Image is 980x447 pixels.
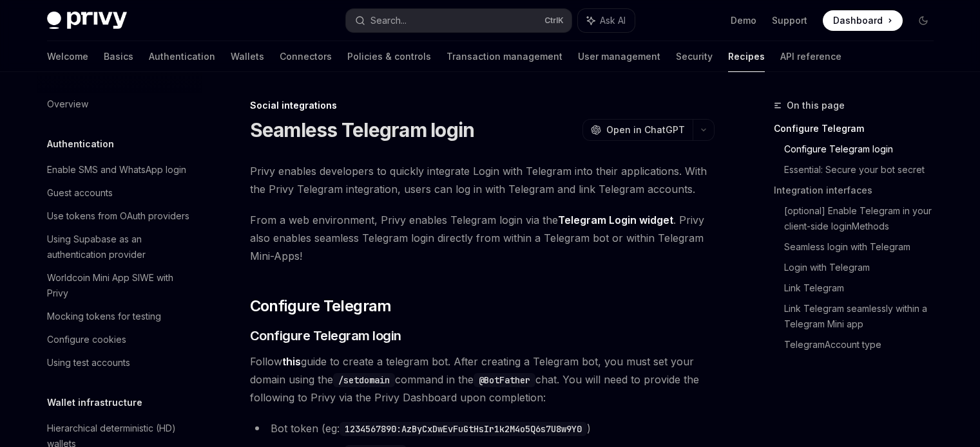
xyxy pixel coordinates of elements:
[784,298,944,334] a: Link Telegram seamlessly within a Telegram Mini app
[346,9,572,32] button: Search...CtrlK
[600,14,626,27] span: Ask AI
[250,118,475,141] h1: Seamless Telegram login
[47,309,161,324] div: Mocking tokens for testing
[347,41,431,72] a: Policies & controls
[47,96,88,112] div: Overview
[578,41,660,72] a: User management
[784,334,944,355] a: TelegramAccount type
[731,14,756,27] a: Demo
[447,41,562,72] a: Transaction management
[47,355,130,370] div: Using test accounts
[47,332,126,347] div: Configure cookies
[37,181,202,205] a: Guest accounts
[784,139,944,160] a: Configure Telegram login
[774,118,944,139] a: Configure Telegram
[728,41,765,72] a: Recipes
[606,123,685,136] span: Open in ChatGPT
[47,270,194,301] div: Worldcoin Mini App SIWE with Privy
[250,211,715,265] span: From a web environment, Privy enables Telegram login via the . Privy also enables seamless Telegr...
[250,327,401,345] span: Configure Telegram login
[333,373,395,387] code: /setdomain
[37,158,202,181] a: Enable SMS and WhatsApp login
[37,266,202,305] a: Worldcoin Mini App SIWE with Privy
[47,12,127,30] img: dark logo
[582,119,693,141] button: Open in ChatGPT
[37,205,202,228] a: Use tokens from OAuth providers
[474,373,535,387] code: @BotFather
[772,14,807,27] a: Support
[784,278,944,298] a: Link Telegram
[370,13,407,28] div: Search...
[37,228,202,266] a: Using Supabase as an authentication provider
[774,180,944,201] a: Integration interfaces
[250,419,715,437] li: Bot token (eg: )
[784,160,944,180] a: Essential: Secure your bot secret
[558,214,673,227] a: Telegram Login widget
[37,351,202,374] a: Using test accounts
[784,237,944,257] a: Seamless login with Telegram
[47,232,194,262] div: Using Supabase as an authentication provider
[47,208,189,224] div: Use tokens from OAuth providers
[787,98,845,113] span: On this page
[823,10,903,31] a: Dashboard
[47,136,114,152] h5: Authentication
[250,352,715,406] span: Follow guide to create a telegram bot. After creating a Telegram bot, you must set your domain us...
[282,355,301,369] a: this
[913,10,934,31] button: Toggle dark mode
[37,328,202,351] a: Configure cookies
[47,162,186,178] div: Enable SMS and WhatsApp login
[544,15,564,26] span: Ctrl K
[250,296,392,316] span: Configure Telegram
[250,162,715,198] span: Privy enables developers to quickly integrate Login with Telegram into their applications. With t...
[149,41,215,72] a: Authentication
[784,201,944,237] a: [optional] Enable Telegram in your client-side loginMethods
[780,41,841,72] a: API reference
[231,41,264,72] a: Wallets
[784,257,944,278] a: Login with Telegram
[250,99,715,112] div: Social integrations
[37,305,202,328] a: Mocking tokens for testing
[833,14,883,27] span: Dashboard
[578,9,635,32] button: Ask AI
[47,41,88,72] a: Welcome
[340,422,587,436] code: 1234567890:AzByCxDwEvFuGtHsIr1k2M4o5Q6s7U8w9Y0
[47,395,142,410] h5: Wallet infrastructure
[676,41,713,72] a: Security
[37,93,202,116] a: Overview
[47,185,113,201] div: Guest accounts
[280,41,332,72] a: Connectors
[104,41,133,72] a: Basics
